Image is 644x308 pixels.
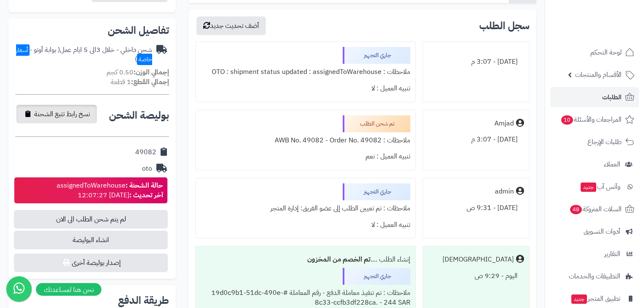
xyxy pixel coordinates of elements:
[16,105,97,123] button: نسخ رابط تتبع الشحنة
[550,199,639,219] a: السلات المتروكة48
[16,44,152,65] span: أسعار خاصة
[201,200,410,217] div: ملاحظات : تم تعيين الطلب إلى عضو الفريق: إدارة المتجر
[343,115,410,132] div: تم شحن الطلب
[16,45,152,65] span: ( بوابة أوتو - )
[34,109,90,119] span: نسخ رابط تتبع الشحنة
[550,221,639,242] a: أدوات التسويق
[428,200,524,216] div: [DATE] - 9:31 ص
[479,21,529,31] h3: سجل الطلب
[106,67,169,77] small: 0.50 كجم
[131,77,169,87] strong: إجمالي القطع:
[428,268,524,284] div: اليوم - 9:29 ص
[569,270,620,282] span: التطبيقات والخدمات
[580,181,620,193] span: وآتس آب
[109,110,169,120] h2: بوليصة الشحن
[142,164,152,174] div: oto
[201,148,410,165] div: تنبيه العميل : نعم
[550,177,639,197] a: وآتس آبجديد
[550,42,639,63] a: لوحة التحكم
[428,131,524,148] div: [DATE] - 3:07 م
[14,231,168,249] span: انشاء البوليصة
[550,132,639,152] a: طلبات الإرجاع
[428,54,524,70] div: [DATE] - 3:07 م
[442,255,514,264] div: [DEMOGRAPHIC_DATA]
[575,69,622,81] span: الأقسام والمنتجات
[135,147,156,157] div: 49082
[561,115,573,125] span: 10
[590,46,622,58] span: لوحة التحكم
[587,12,636,30] img: logo-2.png
[111,77,169,87] small: 1 قطعة
[569,203,622,215] span: السلات المتروكة
[604,158,620,170] span: العملاء
[129,190,163,200] strong: آخر تحديث :
[343,268,410,285] div: جاري التجهيز
[570,293,620,305] span: تطبيق المتجر
[495,187,514,196] div: admin
[587,136,622,148] span: طلبات الإرجاع
[201,251,410,268] div: إنشاء الطلب ....
[126,180,163,191] strong: حالة الشحنة :
[15,45,152,65] div: شحن داخلي - خلال 3الى 5 ايام عمل
[550,87,639,107] a: الطلبات
[201,64,410,80] div: ملاحظات : OTO : shipment status updated : assignedToWarehouse
[343,47,410,64] div: جاري التجهيز
[550,154,639,174] a: العملاء
[14,253,168,272] button: إصدار بوليصة أخرى
[602,91,622,103] span: الطلبات
[196,16,266,35] button: أضف تحديث جديد
[14,210,168,229] span: لم يتم شحن الطلب الى الان
[604,248,620,260] span: التقارير
[571,294,587,304] span: جديد
[570,204,582,215] span: 48
[584,226,620,237] span: أدوات التسويق
[57,181,163,200] div: assignedToWarehouse [DATE] 12:07:27
[581,183,596,192] span: جديد
[201,217,410,233] div: تنبيه العميل : لا
[550,244,639,264] a: التقارير
[15,25,169,35] h2: تفاصيل الشحن
[118,295,169,305] h2: طريقة الدفع
[201,80,410,97] div: تنبيه العميل : لا
[134,67,169,77] strong: إجمالي الوزن:
[550,109,639,130] a: المراجعات والأسئلة10
[550,266,639,286] a: التطبيقات والخدمات
[494,119,514,128] div: Amjad
[201,132,410,149] div: ملاحظات : AWB No. 49082 - Order No. 49082
[307,254,371,264] b: تم الخصم من المخزون
[343,183,410,200] div: جاري التجهيز
[560,114,622,125] span: المراجعات والأسئلة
